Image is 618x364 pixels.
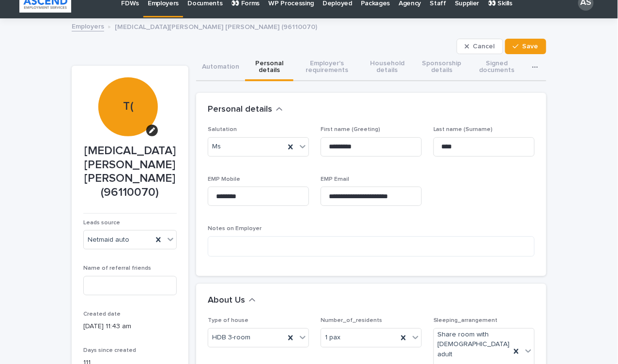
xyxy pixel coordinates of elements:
[208,295,256,306] button: About Us
[83,265,151,271] span: Name of referral friends
[208,104,283,115] button: Personal details
[470,54,524,81] button: Signed documents
[457,39,503,54] button: Cancel
[208,176,240,182] span: EMP Mobile
[212,142,221,152] span: Ms
[438,330,510,360] span: Share room with [DEMOGRAPHIC_DATA] adult
[98,41,157,114] div: T(
[433,318,498,323] span: Sleeping_arrangement
[212,333,250,343] span: HDB 3-room
[433,127,493,132] span: Last name (Surname)
[88,235,129,245] span: Netmaid auto
[83,311,121,317] span: Created date
[72,20,104,31] a: Employers
[83,348,136,353] span: Days since created
[325,333,340,343] span: 1 pax
[83,220,120,226] span: Leads source
[208,318,248,323] span: Type of house
[245,54,294,81] button: Personal details
[505,39,546,54] button: Save
[208,127,237,132] span: Salutation
[361,54,414,81] button: Household details
[294,54,361,81] button: Employer's requirements
[208,295,245,306] h2: About Us
[414,54,470,81] button: Sponsorship details
[208,226,262,232] span: Notes on Employer
[83,144,177,200] p: [MEDICAL_DATA][PERSON_NAME] [PERSON_NAME] (96110070)
[523,43,539,50] span: Save
[83,321,177,332] p: [DATE] 11:43 am
[321,318,382,323] span: Number_of_residents
[208,104,272,115] h2: Personal details
[196,54,245,81] button: Automation
[321,176,349,182] span: EMP Email
[473,43,495,50] span: Cancel
[115,21,317,31] p: [MEDICAL_DATA][PERSON_NAME] [PERSON_NAME] (96110070)
[321,127,380,132] span: First name (Greeting)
